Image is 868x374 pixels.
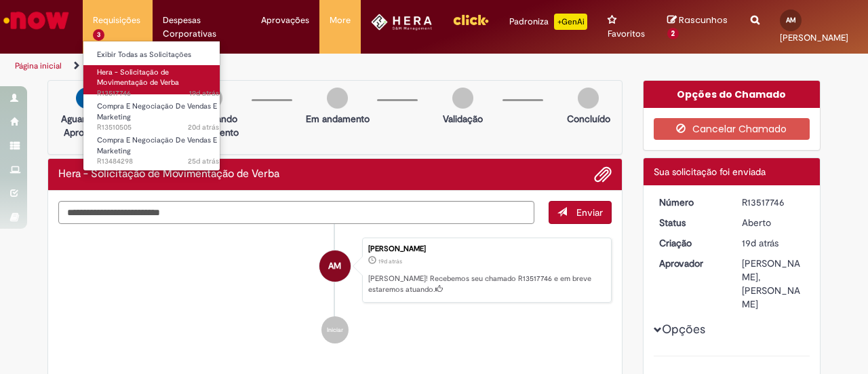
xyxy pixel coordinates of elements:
[83,41,220,171] ul: Requisições
[654,166,766,178] span: Sua solicitação foi enviada
[188,156,219,166] time: 05/09/2025 11:13:45
[58,224,612,357] ul: Histórico de tíquete
[1,7,71,34] img: ServiceNow
[742,237,778,249] span: 19d atrás
[189,88,219,98] span: 19d atrás
[554,14,587,30] p: +GenAi
[97,88,219,99] span: R13517746
[327,88,348,109] img: img-circle-grey.png
[780,32,848,43] span: [PERSON_NAME]
[654,118,810,140] button: Cancelar Chamado
[76,88,97,109] img: arrow-next.png
[378,257,402,265] span: 19d atrás
[83,48,233,62] a: Exibir Todas as Solicitações
[97,156,219,167] span: R13484298
[742,195,805,209] div: R13517746
[83,65,233,94] a: Aberto R13517746 : Hera - Solicitação de Movimentação de Verba
[679,14,728,26] span: Rascunhos
[58,238,612,303] li: Ana Clara Moraes Manso
[97,122,219,133] span: R13510505
[97,67,179,88] span: Hera - Solicitação de Movimentação de Verba
[54,112,119,139] p: Aguardando Aprovação
[368,245,604,253] div: [PERSON_NAME]
[452,10,489,30] img: click_logo_yellow_360x200.png
[742,236,805,250] div: 10/09/2025 18:39:54
[328,250,341,282] span: AM
[742,257,805,311] div: [PERSON_NAME], [PERSON_NAME]
[330,14,351,27] span: More
[742,216,805,229] div: Aberto
[452,88,473,109] img: img-circle-grey.png
[83,133,233,162] a: Aberto R13484298 : Compra E Negociação De Vendas E Marketing
[594,166,612,183] button: Adicionar anexos
[93,14,140,27] span: Requisições
[306,112,370,126] p: Em andamento
[549,201,612,224] button: Enviar
[649,195,732,209] dt: Número
[83,99,233,128] a: Aberto R13510505 : Compra E Negociação De Vendas E Marketing
[667,14,731,39] a: Rascunhos
[163,14,241,41] span: Despesas Corporativas
[649,216,732,229] dt: Status
[371,14,433,31] img: HeraLogo.png
[578,88,599,109] img: img-circle-grey.png
[509,14,587,30] div: Padroniza
[188,156,219,166] span: 25d atrás
[443,112,483,126] p: Validação
[188,122,219,132] span: 20d atrás
[189,88,219,98] time: 10/09/2025 18:39:56
[319,250,351,282] div: Ana Clara Moraes Manso
[742,237,778,249] time: 10/09/2025 18:39:54
[644,81,821,108] div: Opções do Chamado
[786,16,796,24] span: AM
[93,29,104,41] span: 3
[15,60,62,71] a: Página inicial
[667,28,679,40] span: 2
[608,27,645,41] span: Favoritos
[58,168,279,181] h2: Hera - Solicitação de Movimentação de Verba Histórico de tíquete
[576,206,603,219] span: Enviar
[378,257,402,265] time: 10/09/2025 18:39:54
[58,201,534,223] textarea: Digite sua mensagem aqui...
[261,14,309,27] span: Aprovações
[97,101,217,122] span: Compra E Negociação De Vendas E Marketing
[649,257,732,270] dt: Aprovador
[649,236,732,250] dt: Criação
[567,112,610,126] p: Concluído
[97,135,217,156] span: Compra E Negociação De Vendas E Marketing
[368,274,604,295] p: [PERSON_NAME]! Recebemos seu chamado R13517746 e em breve estaremos atuando.
[10,54,568,79] ul: Trilhas de página
[188,122,219,132] time: 09/09/2025 19:03:44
